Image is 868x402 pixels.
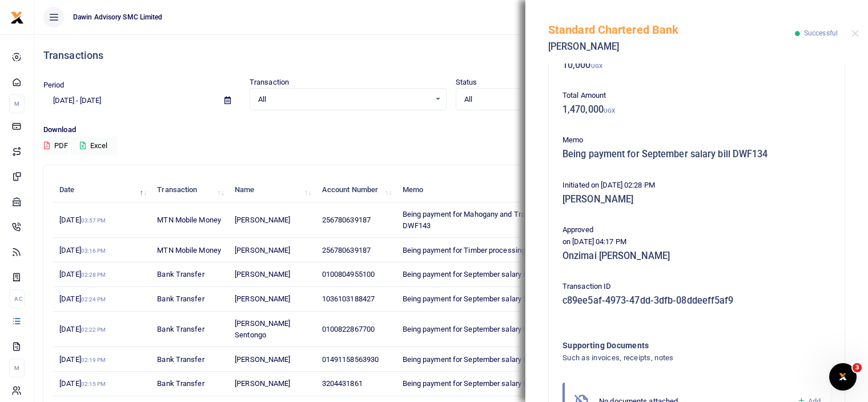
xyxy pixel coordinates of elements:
h5: [PERSON_NAME] [548,41,795,53]
span: Bank Transfer [157,355,204,364]
span: [DATE] [59,379,106,388]
input: select period [43,91,215,110]
li: M [9,359,25,377]
small: 03:16 PM [81,248,106,254]
small: UGX [591,63,602,69]
small: 03:57 PM [81,217,106,224]
span: [DATE] [59,355,106,364]
span: [DATE] [59,216,106,224]
span: [DATE] [59,246,106,254]
span: Being payment for September salary bill DWF134 [403,270,563,278]
h4: Supporting Documents [562,339,785,352]
th: Transaction: activate to sort column ascending [151,178,228,202]
span: 3 [853,363,862,372]
span: MTN Mobile Money [157,246,221,254]
h5: 10,000 [562,59,831,71]
span: Being payment for September salary bill DWF134 [403,379,563,388]
span: 256780639187 [322,246,371,254]
h5: [PERSON_NAME] [562,194,831,205]
a: logo-small logo-large logo-large [10,13,24,21]
label: Period [43,79,65,91]
p: Memo [562,134,831,146]
span: Successful [804,29,838,37]
button: Excel [70,136,117,156]
th: Name: activate to sort column ascending [228,178,316,202]
span: [PERSON_NAME] [235,246,290,254]
small: UGX [604,108,615,114]
span: [PERSON_NAME] [235,379,290,388]
span: 1036103188427 [322,294,375,303]
span: Being payment for Mahogany and Transport bill DWF143 [403,210,557,230]
span: Bank Transfer [157,325,204,333]
label: Transaction [250,77,289,88]
span: 01491158563930 [322,355,379,364]
small: 02:22 PM [81,327,106,333]
li: M [9,94,25,113]
small: 02:15 PM [81,381,106,387]
th: Account Number: activate to sort column ascending [316,178,396,202]
span: Bank Transfer [157,379,204,388]
span: 3204431861 [322,379,363,388]
small: 02:24 PM [81,296,106,303]
span: 0100804955100 [322,270,375,278]
p: Approved [562,224,831,236]
h5: c89ee5af-4973-47dd-3dfb-08ddeeff5af9 [562,295,831,307]
th: Date: activate to sort column descending [53,178,151,202]
span: 0100822867700 [322,325,375,333]
p: on [DATE] 04:17 PM [562,236,831,248]
span: 256780639187 [322,216,371,224]
small: 02:19 PM [81,357,106,363]
span: Being payment for September salary bill DWF134 [403,294,563,303]
span: All [258,94,430,105]
span: [DATE] [59,294,106,303]
p: Transaction ID [562,281,831,293]
span: Being payment for September salary bill DWF134 [403,325,563,333]
span: [PERSON_NAME] [235,355,290,364]
span: [DATE] [59,270,106,278]
img: logo-small [10,11,24,25]
h4: Such as invoices, receipts, notes [562,352,785,364]
th: Memo: activate to sort column ascending [396,178,590,202]
p: Download [43,124,859,136]
button: PDF [43,136,69,156]
span: [DATE] [59,325,106,333]
span: Being payment for Timber processing bill DWF142 [403,246,567,254]
h5: 1,470,000 [562,104,831,116]
h5: Onzimai [PERSON_NAME] [562,250,831,262]
h5: Being payment for September salary bill DWF134 [562,149,831,160]
span: [PERSON_NAME] Sentongo [235,319,290,339]
p: Initiated on [DATE] 02:28 PM [562,180,831,192]
span: Being payment for September salary bill DWF134 [403,355,563,364]
span: Dawin Advisory SMC Limited [69,12,167,22]
h5: Standard Chartered Bank [548,23,795,37]
span: MTN Mobile Money [157,216,221,224]
small: 02:28 PM [81,272,106,278]
span: [PERSON_NAME] [235,270,290,278]
li: Ac [9,289,25,308]
label: Status [456,77,477,88]
h4: Transactions [43,49,859,62]
iframe: Intercom live chat [829,363,857,391]
span: [PERSON_NAME] [235,216,290,224]
button: Close [851,30,859,37]
p: Total Amount [562,90,831,102]
span: All [464,94,636,105]
span: Bank Transfer [157,270,204,278]
span: [PERSON_NAME] [235,294,290,303]
span: Bank Transfer [157,294,204,303]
